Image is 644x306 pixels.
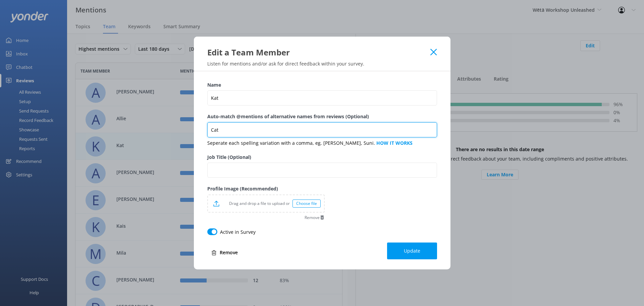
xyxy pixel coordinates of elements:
[194,60,450,67] p: Listen for mentions and/or ask for direct feedback within your survey.
[305,216,320,220] span: Remove
[207,113,437,120] label: Auto-match @mentions of alternative names from reviews (Optional)
[207,154,437,161] label: Job Title (Optional)
[430,49,437,55] button: Close
[207,139,437,147] p: Seperate each spelling variation with a comma, eg. [PERSON_NAME], Suni.
[207,81,437,89] label: Name
[404,248,420,254] span: Update
[207,246,242,259] button: Remove
[305,215,325,220] button: Remove
[292,200,321,208] div: Choose file
[207,185,325,192] label: Profile Image (Recommended)
[207,47,431,58] div: Edit a Team Member
[219,200,292,207] p: Drag and drop a file to upload or
[220,228,256,236] label: Active in Survey
[387,243,437,259] button: Update
[376,140,413,146] a: HOW IT WORKS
